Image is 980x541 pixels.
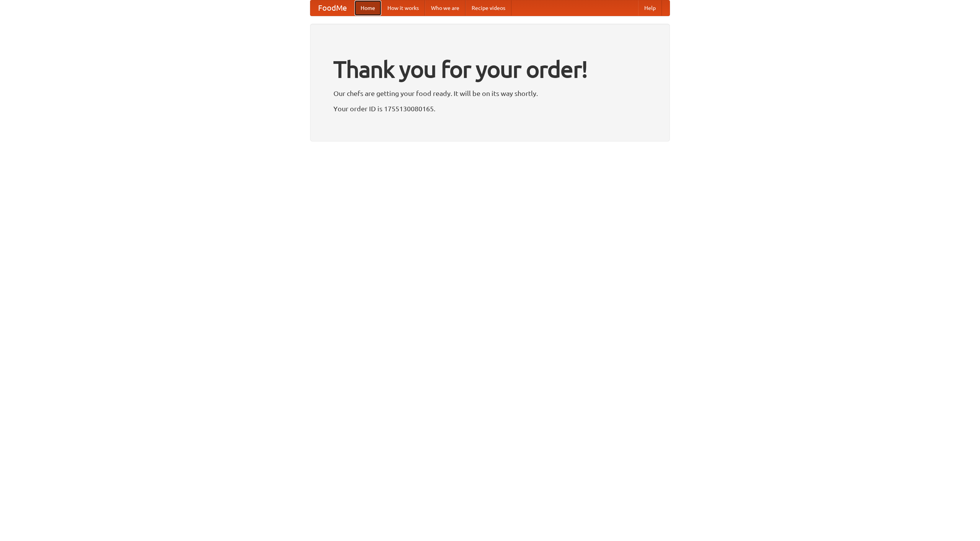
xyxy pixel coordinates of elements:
[381,0,425,16] a: How it works
[333,103,647,114] p: Your order ID is 1755130080165.
[354,0,381,16] a: Home
[333,88,647,99] p: Our chefs are getting your food ready. It will be on its way shortly.
[425,0,465,16] a: Who we are
[638,0,662,16] a: Help
[465,0,511,16] a: Recipe videos
[310,0,354,16] a: FoodMe
[333,51,647,88] h1: Thank you for your order!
